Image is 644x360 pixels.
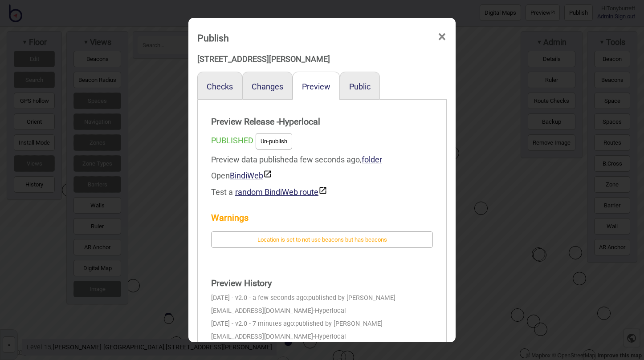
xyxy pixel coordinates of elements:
button: Public [349,82,371,91]
button: Preview [302,82,330,91]
span: - Hyperlocal [313,333,346,340]
button: Location is set to not use beacons but has beacons [211,231,433,248]
button: Changes [252,82,283,91]
div: Publish [197,28,229,48]
span: , [360,155,382,164]
button: Checks [207,82,233,91]
a: Location is set to not use beacons but has beacons [211,234,433,243]
span: - Hyperlocal [313,307,346,315]
a: BindiWeb [230,171,272,180]
div: [DATE] - v2.0 - 7 minutes ago: [211,318,433,344]
div: [DATE] - v2.0 - a few seconds ago: [211,292,433,318]
button: random BindiWeb route [235,186,327,197]
div: Open [211,168,433,184]
div: Test a [211,184,433,200]
span: published by [PERSON_NAME][EMAIL_ADDRESS][DOMAIN_NAME] [211,320,383,340]
button: Un-publish [256,133,292,150]
img: preview [318,186,327,195]
strong: Warnings [211,209,433,227]
div: Preview data published a few seconds ago [211,152,433,200]
span: × [437,22,447,52]
span: PUBLISHED [211,136,253,145]
div: [STREET_ADDRESS][PERSON_NAME] [197,51,447,67]
a: folder [362,155,382,164]
strong: Preview Release - Hyperlocal [211,113,433,131]
strong: Preview History [211,275,433,292]
img: preview [263,170,272,178]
